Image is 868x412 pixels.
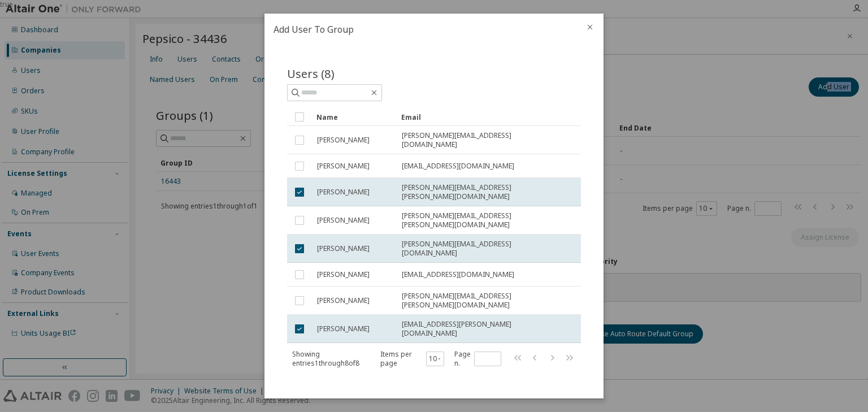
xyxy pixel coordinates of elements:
[402,240,561,258] span: [PERSON_NAME][EMAIL_ADDRESS][DOMAIN_NAME]
[401,108,562,126] div: Email
[429,354,442,363] button: 10
[287,66,335,81] span: Users (8)
[287,397,342,406] span: Date Restrictions
[402,183,561,201] span: [PERSON_NAME][EMAIL_ADDRESS][PERSON_NAME][DOMAIN_NAME]
[317,136,370,145] span: [PERSON_NAME]
[402,131,561,149] span: [PERSON_NAME][EMAIL_ADDRESS][DOMAIN_NAME]
[454,350,501,368] span: Page n.
[264,14,576,45] h2: Add User To Group
[317,324,370,333] span: [PERSON_NAME]
[317,188,370,197] span: [PERSON_NAME]
[402,292,561,310] span: [PERSON_NAME][EMAIL_ADDRESS][PERSON_NAME][DOMAIN_NAME]
[317,296,370,305] span: [PERSON_NAME]
[402,320,561,338] span: [EMAIL_ADDRESS][PERSON_NAME][DOMAIN_NAME]
[317,270,370,279] span: [PERSON_NAME]
[317,216,370,225] span: [PERSON_NAME]
[316,108,392,126] div: Name
[380,350,444,368] span: Items per page
[402,211,561,229] span: [PERSON_NAME][EMAIL_ADDRESS][PERSON_NAME][DOMAIN_NAME]
[292,349,359,368] span: Showing entries 1 through 8 of 8
[317,162,370,171] span: [PERSON_NAME]
[402,270,514,279] span: [EMAIL_ADDRESS][DOMAIN_NAME]
[585,23,594,32] button: close
[317,244,370,253] span: [PERSON_NAME]
[402,162,514,171] span: [EMAIL_ADDRESS][DOMAIN_NAME]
